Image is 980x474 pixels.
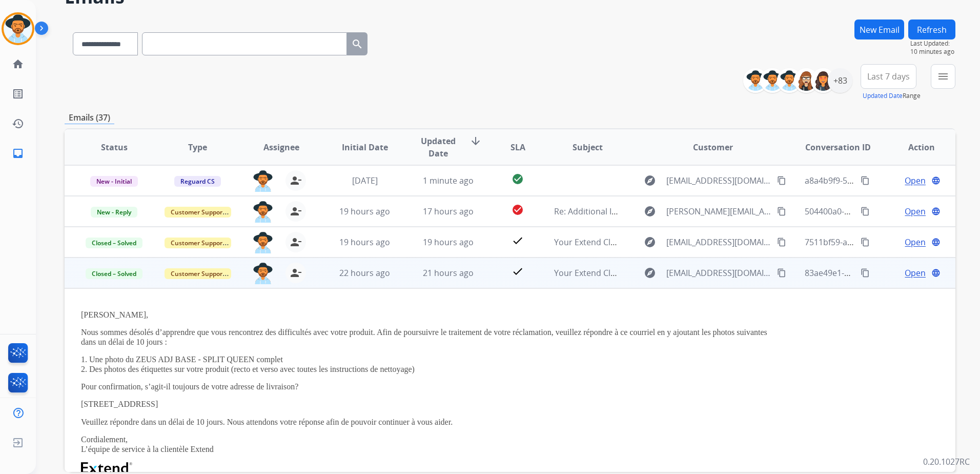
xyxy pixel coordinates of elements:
mat-icon: content_copy [777,238,786,247]
span: 19 hours ago [339,206,390,217]
img: agent-avatar [253,170,273,192]
mat-icon: language [931,238,941,247]
span: [PERSON_NAME][EMAIL_ADDRESS][DOMAIN_NAME] [666,205,771,218]
mat-icon: person_remove [290,174,302,187]
span: a8a4b9f9-5368-4552-803f-cd22cabf0d26 [805,175,957,186]
span: Type [188,141,207,153]
span: Re: Additional Information Needed [554,206,688,217]
button: New Email [854,19,904,39]
mat-icon: explore [644,236,656,248]
mat-icon: search [351,38,363,50]
span: 19 hours ago [423,236,474,248]
mat-icon: inbox [12,147,24,160]
p: [PERSON_NAME], [81,310,772,320]
mat-icon: content_copy [861,176,870,185]
mat-icon: arrow_downward [469,135,482,147]
span: Reguard CS [174,176,221,187]
mat-icon: language [931,176,941,185]
span: Last 7 days [867,74,910,78]
mat-icon: language [931,207,941,216]
mat-icon: content_copy [861,268,870,278]
button: Refresh [908,19,955,39]
span: Your Extend Claim [554,236,625,248]
span: Updated Date [415,135,461,160]
span: New - Initial [90,176,138,187]
mat-icon: menu [937,70,949,83]
div: +83 [828,68,852,93]
mat-icon: person_remove [290,205,302,218]
mat-icon: check_circle [512,173,524,185]
p: Veuillez répondre dans un délai de 10 jours. Nous attendons votre réponse afin de pouvoir continu... [81,418,772,427]
span: 1 minute ago [423,175,474,186]
button: Updated Date [863,92,903,100]
img: Extend Logo [81,462,132,473]
p: 1. Une photo du ZEUS ADJ BASE - SPLIT QUEEN complet 2. Des photos des étiquettes sur votre produi... [81,355,772,374]
span: [EMAIL_ADDRESS][DOMAIN_NAME] [666,236,771,248]
mat-icon: list_alt [12,88,24,100]
span: Open [905,174,926,187]
mat-icon: explore [644,205,656,218]
mat-icon: explore [644,174,656,187]
span: New - Reply [91,207,137,218]
span: Last Updated: [910,39,955,48]
img: avatar [4,14,32,43]
p: Nous sommes désolés d’apprendre que vous rencontrez des difficultés avec votre produit. Afin de p... [81,328,772,347]
span: 17 hours ago [423,206,474,217]
p: Emails (37) [65,111,114,124]
span: Open [905,205,926,218]
mat-icon: content_copy [861,238,870,247]
span: 504400a0-2120-49d7-bc03-536aa35406c0 [805,206,963,217]
img: agent-avatar [253,263,273,284]
span: [EMAIL_ADDRESS][DOMAIN_NAME] [666,267,771,279]
span: 21 hours ago [423,267,474,279]
p: Cordialement, L’équipe de service à la clientèle Extend [81,435,772,454]
img: agent-avatar [253,232,273,253]
mat-icon: history [12,117,24,130]
span: 7511bf59-a18b-4d52-895a-1152a0b60b19 [805,236,963,248]
span: Your Extend Claim [554,267,625,279]
mat-icon: person_remove [290,267,302,279]
th: Action [872,129,955,165]
span: Customer Support [165,207,231,218]
mat-icon: language [931,268,941,278]
span: Status [101,141,128,153]
span: Customer Support [165,238,231,248]
mat-icon: content_copy [777,176,786,185]
span: Range [863,91,921,100]
mat-icon: home [12,58,24,70]
span: Subject [573,141,603,153]
mat-icon: check_circle [512,204,524,216]
mat-icon: person_remove [290,236,302,248]
mat-icon: check [512,234,524,247]
span: 19 hours ago [339,236,390,248]
span: 22 hours ago [339,267,390,279]
span: 10 minutes ago [910,48,955,56]
span: Assignee [263,141,299,153]
span: [DATE] [352,175,378,186]
span: Open [905,236,926,248]
mat-icon: content_copy [777,207,786,216]
p: [STREET_ADDRESS] [81,400,772,409]
span: [EMAIL_ADDRESS][DOMAIN_NAME] [666,174,771,187]
p: 0.20.1027RC [923,456,970,468]
span: Customer [693,141,733,153]
mat-icon: content_copy [777,268,786,278]
span: Initial Date [342,141,388,153]
span: Closed – Solved [86,268,142,279]
mat-icon: check [512,265,524,278]
button: Last 7 days [861,64,916,89]
p: Pour confirmation, s’agit-il toujours de votre adresse de livraison? [81,382,772,391]
span: Customer Support [165,268,231,279]
img: agent-avatar [253,201,273,223]
mat-icon: content_copy [861,207,870,216]
span: Open [905,267,926,279]
span: SLA [511,141,525,153]
span: Conversation ID [805,141,871,153]
span: 83ae49e1-9fcf-4f9d-a394-66dfb9578bbd [805,267,957,279]
mat-icon: explore [644,267,656,279]
span: Closed – Solved [86,238,142,248]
